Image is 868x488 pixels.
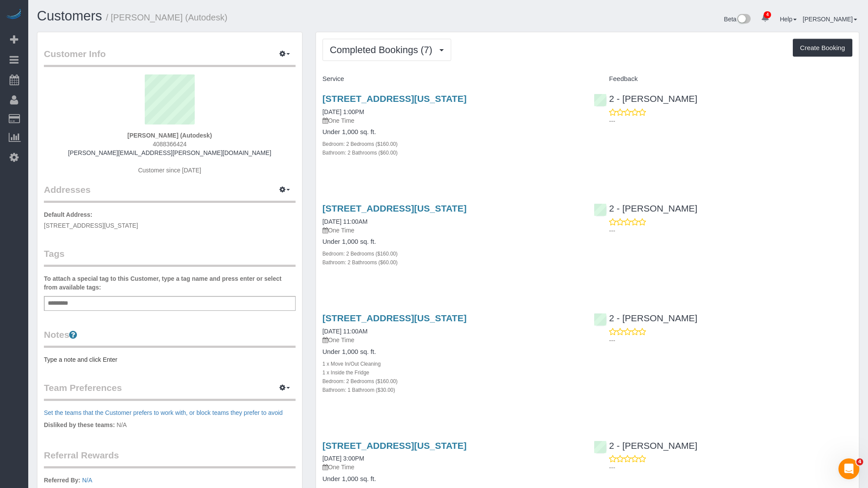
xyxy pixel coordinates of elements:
[44,222,138,229] span: [STREET_ADDRESS][US_STATE]
[44,355,296,364] pre: Type a note and click Enter
[116,421,126,428] span: N/A
[323,378,398,384] small: Bedroom: 2 Bedrooms ($160.00)
[780,16,797,23] a: Help
[44,274,296,292] label: To attach a special tag to this Customer, type a tag name and press enter or select from availabl...
[609,336,852,345] p: ---
[37,8,102,24] a: Customers
[856,458,863,465] span: 4
[323,128,581,136] h4: Under 1,000 sq. ft.
[5,9,23,21] img: Automaid Logo
[323,75,581,83] h4: Service
[323,313,467,323] a: [STREET_ADDRESS][US_STATE]
[330,44,437,55] span: Completed Bookings (7)
[609,226,852,235] p: ---
[44,247,296,267] legend: Tags
[44,421,115,429] label: Disliked by these teams:
[724,16,751,23] a: Beta
[323,108,364,115] a: [DATE] 1:00PM
[323,348,581,356] h4: Under 1,000 sq. ft.
[323,116,581,125] p: One Time
[82,477,92,484] a: N/A
[793,39,852,57] button: Create Booking
[44,210,93,219] label: Default Address:
[106,13,228,22] small: / [PERSON_NAME] (Autodesk)
[44,476,80,485] label: Referred By:
[68,149,272,156] a: [PERSON_NAME][EMAIL_ADDRESS][PERSON_NAME][DOMAIN_NAME]
[323,361,381,367] small: 1 x Move In/Out Cleaning
[323,226,581,235] p: One Time
[323,150,398,156] small: Bathroom: 2 Bathrooms ($60.00)
[323,238,581,246] h4: Under 1,000 sq. ft.
[323,203,467,213] a: [STREET_ADDRESS][US_STATE]
[323,441,467,451] a: [STREET_ADDRESS][US_STATE]
[153,141,186,148] span: 4088366424
[803,16,857,23] a: [PERSON_NAME]
[44,449,296,468] legend: Referral Rewards
[323,370,369,376] small: 1 x Inside the Fridge
[594,313,697,323] a: 2 - [PERSON_NAME]
[323,141,398,147] small: Bedroom: 2 Bedrooms ($160.00)
[323,475,581,483] h4: Under 1,000 sq. ft.
[594,441,697,451] a: 2 - [PERSON_NAME]
[594,203,697,213] a: 2 - [PERSON_NAME]
[323,251,398,257] small: Bedroom: 2 Bedrooms ($160.00)
[609,117,852,125] p: ---
[323,336,581,344] p: One Time
[323,259,398,266] small: Bathroom: 2 Bathrooms ($60.00)
[838,458,859,479] iframe: Intercom live chat
[736,14,751,25] img: New interface
[609,463,852,472] p: ---
[757,9,774,28] a: 4
[323,463,581,471] p: One Time
[323,455,364,462] a: [DATE] 3:00PM
[764,11,771,18] span: 4
[594,94,697,104] a: 2 - [PERSON_NAME]
[138,167,201,174] span: Customer since [DATE]
[127,132,212,139] strong: [PERSON_NAME] (Autodesk)
[323,218,368,225] a: [DATE] 11:00AM
[323,328,368,335] a: [DATE] 11:00AM
[44,381,296,401] legend: Team Preferences
[323,387,395,393] small: Bathroom: 1 Bathroom ($30.00)
[44,328,296,348] legend: Notes
[323,39,451,61] button: Completed Bookings (7)
[44,409,283,416] a: Set the teams that the Customer prefers to work with, or block teams they prefer to avoid
[44,47,296,67] legend: Customer Info
[323,94,467,104] a: [STREET_ADDRESS][US_STATE]
[594,75,852,83] h4: Feedback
